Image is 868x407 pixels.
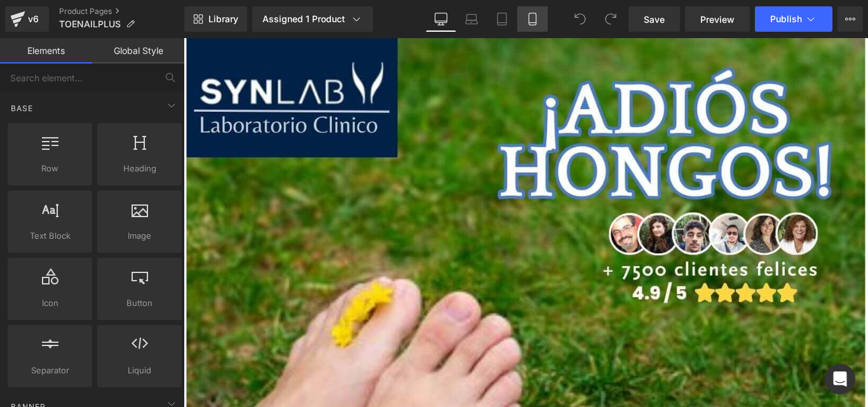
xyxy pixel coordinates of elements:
[644,13,665,26] span: Save
[456,6,487,32] a: Laptop
[11,229,88,243] span: Text Block
[25,11,41,27] div: v6
[11,297,88,310] span: Icon
[685,6,750,32] a: Preview
[517,6,548,32] a: Mobile
[487,6,517,32] a: Tablet
[11,364,88,377] span: Separator
[208,13,238,25] span: Library
[184,6,247,32] a: New Library
[59,6,184,17] a: Product Pages
[825,364,855,394] div: Open Intercom Messenger
[837,6,863,32] button: More
[101,229,178,243] span: Image
[770,14,802,24] span: Publish
[59,19,121,29] span: TOENAILPLUS
[101,364,178,377] span: Liquid
[10,102,34,114] span: Base
[426,6,456,32] a: Desktop
[101,162,178,175] span: Heading
[700,13,735,26] span: Preview
[567,6,593,32] button: Undo
[92,38,184,63] a: Global Style
[755,6,832,32] button: Publish
[262,13,363,25] div: Assigned 1 Product
[5,6,49,32] a: v6
[11,162,88,175] span: Row
[101,297,178,310] span: Button
[598,6,623,32] button: Redo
